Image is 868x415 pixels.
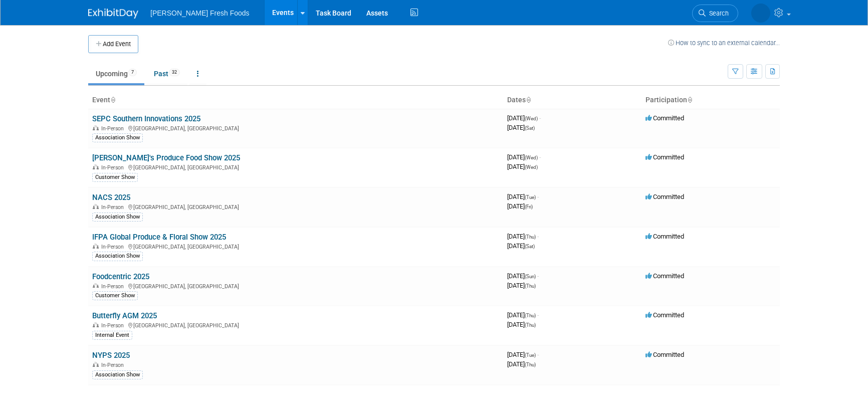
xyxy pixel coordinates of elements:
div: [GEOGRAPHIC_DATA], [GEOGRAPHIC_DATA] [92,124,499,132]
button: Add Event [88,35,138,53]
th: Event [88,92,503,109]
span: [DATE] [507,282,536,289]
span: - [539,153,541,161]
img: In-Person Event [93,125,99,130]
span: Committed [645,193,684,200]
span: Committed [645,311,684,319]
span: [DATE] [507,153,541,161]
a: How to sync to an external calendar... [668,39,780,47]
span: - [537,193,539,200]
span: In-Person [101,322,127,329]
div: [GEOGRAPHIC_DATA], [GEOGRAPHIC_DATA] [92,282,499,290]
div: Association Show [92,370,143,379]
span: [DATE] [507,272,539,280]
span: Committed [645,351,684,358]
span: (Thu) [525,234,536,240]
a: Butterfly AGM 2025 [92,311,157,320]
span: [DATE] [507,242,535,250]
span: [DATE] [507,114,541,122]
span: (Thu) [525,283,536,289]
span: (Sat) [525,244,535,249]
a: IFPA Global Produce & Floral Show 2025 [92,233,226,242]
a: SEPC Southern Innovations 2025 [92,114,200,123]
img: ExhibitDay [88,9,138,19]
span: [DATE] [507,321,536,328]
th: Dates [503,92,641,109]
a: Sort by Start Date [526,96,531,104]
span: [DATE] [507,124,535,131]
a: NYPS 2025 [92,351,130,360]
img: In-Person Event [93,244,99,249]
div: [GEOGRAPHIC_DATA], [GEOGRAPHIC_DATA] [92,242,499,250]
span: 7 [128,69,137,76]
a: Upcoming7 [88,64,144,83]
span: Search [706,10,729,17]
span: [DATE] [507,193,539,200]
img: In-Person Event [93,164,99,169]
span: Committed [645,272,684,280]
a: NACS 2025 [92,193,130,202]
div: Association Show [92,133,143,142]
span: (Wed) [525,164,538,170]
span: In-Person [101,204,127,211]
span: - [537,233,539,240]
span: [DATE] [507,233,539,240]
span: (Tue) [525,352,536,358]
span: In-Person [101,125,127,132]
div: [GEOGRAPHIC_DATA], [GEOGRAPHIC_DATA] [92,321,499,329]
img: In-Person Event [93,204,99,209]
div: Association Show [92,252,143,261]
span: [DATE] [507,351,539,358]
span: (Sat) [525,125,535,131]
span: (Wed) [525,116,538,121]
span: (Thu) [525,313,536,318]
a: Sort by Participation Type [687,96,692,104]
div: [GEOGRAPHIC_DATA], [GEOGRAPHIC_DATA] [92,202,499,211]
span: - [537,351,539,358]
div: Association Show [92,213,143,222]
span: (Thu) [525,362,536,367]
span: [DATE] [507,202,533,210]
span: (Fri) [525,204,533,210]
div: Internal Event [92,331,132,340]
th: Participation [641,92,780,109]
a: Sort by Event Name [110,96,115,104]
a: Past32 [146,64,187,83]
span: In-Person [101,244,127,250]
div: [GEOGRAPHIC_DATA], [GEOGRAPHIC_DATA] [92,163,499,171]
span: In-Person [101,283,127,290]
a: [PERSON_NAME]'s Produce Food Show 2025 [92,153,240,162]
img: In-Person Event [93,322,99,327]
span: (Thu) [525,322,536,328]
img: In-Person Event [93,283,99,288]
span: [DATE] [507,360,536,368]
div: Customer Show [92,291,138,300]
span: [DATE] [507,163,538,170]
span: (Wed) [525,155,538,160]
a: Foodcentric 2025 [92,272,149,281]
span: Committed [645,153,684,161]
span: In-Person [101,362,127,368]
span: [DATE] [507,311,539,319]
span: In-Person [101,164,127,171]
div: Customer Show [92,173,138,182]
span: Committed [645,114,684,122]
img: In-Person Event [93,362,99,367]
span: (Sun) [525,274,536,279]
span: 32 [169,69,180,76]
span: - [537,272,539,280]
span: - [539,114,541,122]
span: Committed [645,233,684,240]
span: (Tue) [525,194,536,200]
img: Courtney Law [751,4,770,23]
a: Search [692,5,738,22]
span: - [537,311,539,319]
span: [PERSON_NAME] Fresh Foods [150,9,250,17]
